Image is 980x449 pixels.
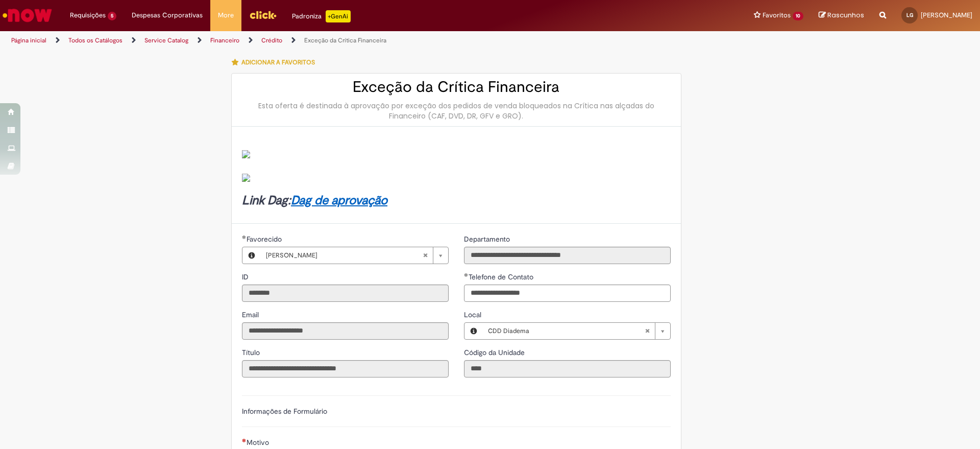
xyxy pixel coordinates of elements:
[231,52,321,73] button: Adicionar a Favoritos
[210,36,239,44] a: Financeiro
[266,247,423,264] span: [PERSON_NAME]
[464,285,671,302] input: Telefone de Contato
[242,79,671,96] h2: Exceção da Crítica Financeira
[8,31,646,50] ul: Trilhas de página
[242,322,449,340] input: Email
[242,310,261,319] span: Somente leitura - Email
[464,234,512,244] span: Somente leitura - Departamento
[68,36,122,44] a: Todos os Catálogos
[242,193,387,208] strong: Link Dag:
[242,235,247,239] span: Obrigatório Preenchido
[464,347,527,358] label: Somente leitura - Código da Unidade
[242,310,261,320] label: Somente leitura - Email
[921,11,972,19] span: [PERSON_NAME]
[249,7,277,22] img: click_logo_yellow_360x200.png
[247,438,271,447] span: Motivo
[464,247,671,264] input: Departamento
[292,10,351,22] div: Padroniza
[464,273,469,277] span: Obrigatório Preenchido
[483,323,670,339] a: CDD DiademaLimpar campo Local
[261,36,282,44] a: Crédito
[242,272,251,281] span: Somente leitura - ID
[488,323,645,339] span: CDD Diadema
[1,5,54,26] img: ServiceNow
[11,36,46,44] a: Página inicial
[144,36,188,44] a: Service Catalog
[464,348,527,357] span: Somente leitura - Código da Unidade
[242,272,251,282] label: Somente leitura - ID
[242,101,671,121] div: Esta oferta é destinada à aprovação por exceção dos pedidos de venda bloqueados na Crítica nas al...
[640,323,655,339] abbr: Limpar campo Local
[418,247,433,264] abbr: Limpar campo Favorecido
[132,10,203,20] span: Despesas Corporativas
[242,247,261,264] button: Favorecido, Visualizar este registro Laura Santos Ordonhe Goncales
[261,247,448,264] a: [PERSON_NAME]Limpar campo Favorecido
[218,10,234,20] span: More
[247,234,284,244] span: Necessários - Favorecido
[108,12,116,20] span: 5
[291,193,387,208] a: Dag de aprovação
[242,438,247,442] span: Necessários
[242,150,250,158] img: sys_attachment.do
[70,10,106,20] span: Requisições
[242,174,250,182] img: sys_attachment.do
[464,310,483,319] span: Local
[464,360,671,377] input: Código da Unidade
[242,360,449,377] input: Título
[464,323,483,339] button: Local, Visualizar este registro CDD Diadema
[326,10,351,22] p: +GenAi
[241,58,315,66] span: Adicionar a Favoritos
[304,36,386,44] a: Exceção da Crítica Financeira
[242,285,449,302] input: ID
[819,11,864,20] a: Rascunhos
[793,12,803,20] span: 10
[906,12,913,18] span: LG
[464,234,512,244] label: Somente leitura - Departamento
[242,348,262,357] span: Somente leitura - Título
[827,10,864,20] span: Rascunhos
[469,272,535,281] span: Telefone de Contato
[242,347,262,358] label: Somente leitura - Título
[242,407,327,416] label: Informações de Formulário
[763,10,791,20] span: Favoritos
